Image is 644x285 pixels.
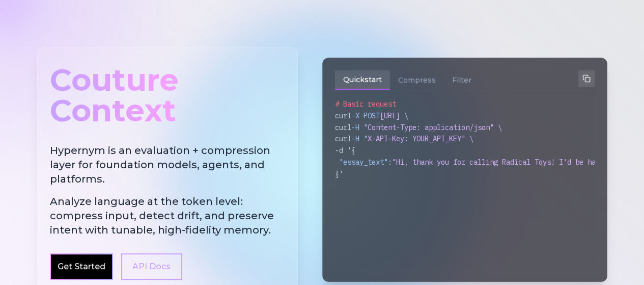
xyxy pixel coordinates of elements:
[390,70,444,90] button: Compress
[121,253,182,280] a: API Docs
[351,111,380,120] span: -X POST
[335,134,351,143] span: curl
[444,70,480,90] button: Filter
[335,99,396,109] span: # Basic request
[335,146,355,155] span: -d '{
[335,70,390,90] button: Quickstart
[58,261,105,273] a: Get Started
[351,134,368,143] span: -H "
[50,60,285,131] div: Couture Context
[50,194,285,237] span: Analyze language at the token level: compress input, detect drift, and preserve intent with tunab...
[578,70,595,87] button: Copy to clipboard
[335,169,343,178] span: }'
[50,143,285,237] h2: Hypernym is an evaluation + compression layer for foundation models, agents, and platforms.
[368,134,473,143] span: X-API-Key: YOUR_API_KEY" \
[368,123,502,132] span: Content-Type: application/json" \
[339,158,388,167] span: "essay_text"
[351,123,368,132] span: -H "
[380,111,408,120] span: [URL] \
[388,158,392,167] span: :
[335,111,351,120] span: curl
[335,123,351,132] span: curl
